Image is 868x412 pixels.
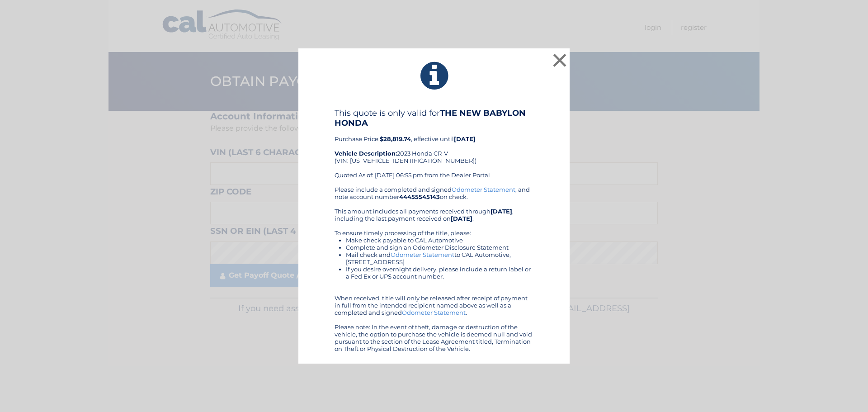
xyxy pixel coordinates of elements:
a: Odometer Statement [452,186,515,193]
button: × [551,51,569,69]
b: [DATE] [451,215,472,222]
b: 44455545143 [399,193,440,200]
li: Complete and sign an Odometer Disclosure Statement [346,244,533,251]
b: $28,819.74 [380,135,411,142]
div: Please include a completed and signed , and note account number on check. This amount includes al... [335,186,533,352]
b: [DATE] [491,208,512,215]
a: Odometer Statement [391,251,454,258]
b: THE NEW BABYLON HONDA [335,108,526,128]
h4: This quote is only valid for [335,108,533,128]
li: If you desire overnight delivery, please include a return label or a Fed Ex or UPS account number. [346,265,533,280]
b: [DATE] [454,135,476,142]
a: Odometer Statement [402,309,466,316]
li: Make check payable to CAL Automotive [346,237,533,244]
li: Mail check and to CAL Automotive, [STREET_ADDRESS] [346,251,533,265]
strong: Vehicle Description: [335,150,397,157]
div: Purchase Price: , effective until 2023 Honda CR-V (VIN: [US_VEHICLE_IDENTIFICATION_NUMBER]) Quote... [335,108,533,186]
